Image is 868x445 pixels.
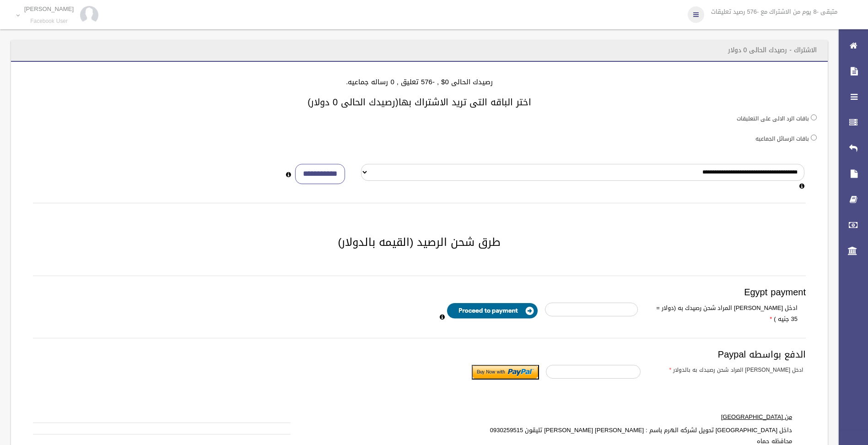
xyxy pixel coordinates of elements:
p: [PERSON_NAME] [24,5,74,12]
h2: طرق شحن الرصيد (القيمه بالدولار) [22,236,817,248]
h3: الدفع بواسطه Paypal [33,349,806,359]
label: ادخل [PERSON_NAME] المراد شحن رصيدك به بالدولار [647,365,810,375]
h3: اختر الباقه التى تريد الاشتراك بها(رصيدك الحالى 0 دولار) [22,97,817,107]
input: Submit [472,365,539,380]
label: باقات الرسائل الجماعيه [755,134,809,144]
label: من [GEOGRAPHIC_DATA] [464,412,799,423]
h3: Egypt payment [33,287,806,297]
small: Facebook User [24,18,74,25]
header: الاشتراك - رصيدك الحالى 0 دولار [717,41,828,59]
label: باقات الرد الالى على التعليقات [737,114,809,124]
h4: رصيدك الحالى 0$ , -576 تعليق , 0 رساله جماعيه. [22,78,817,86]
label: ادخل [PERSON_NAME] المراد شحن رصيدك به (دولار = 35 جنيه ) [645,303,804,325]
img: 84628273_176159830277856_972693363922829312_n.jpg [80,6,98,24]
